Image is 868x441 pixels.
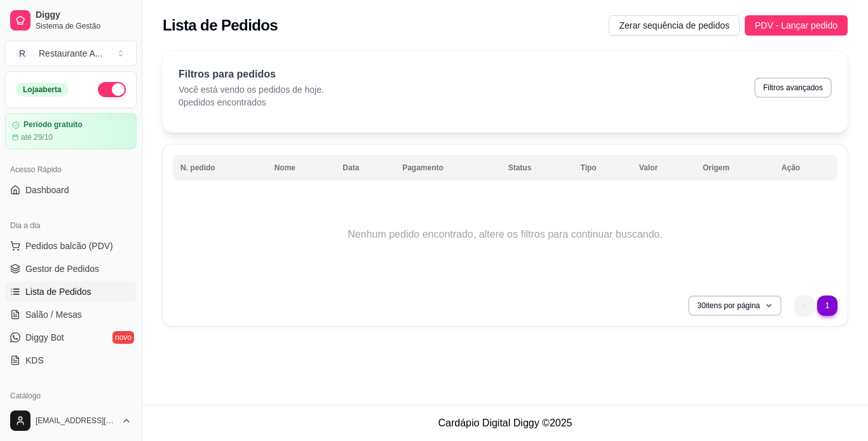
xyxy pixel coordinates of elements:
p: Filtros para pedidos [179,67,324,82]
th: Status [501,155,573,180]
span: PDV - Lançar pedido [755,18,837,32]
th: Pagamento [395,155,500,180]
a: KDS [5,350,137,370]
footer: Cardápio Digital Diggy © 2025 [142,405,868,441]
th: Valor [632,155,695,180]
div: Dia a dia [5,215,137,236]
span: Salão / Mesas [25,308,82,321]
span: Dashboard [25,184,69,196]
button: [EMAIL_ADDRESS][DOMAIN_NAME] [5,405,137,436]
span: [EMAIL_ADDRESS][DOMAIN_NAME] [36,416,116,426]
a: Salão / Mesas [5,304,137,325]
button: Alterar Status [98,82,126,97]
span: Diggy Bot [25,331,64,344]
span: Pedidos balcão (PDV) [25,240,113,252]
button: Zerar sequência de pedidos [609,15,740,36]
li: next page button [817,295,837,316]
span: Zerar sequência de pedidos [619,18,729,32]
span: R [16,47,29,60]
button: Pedidos balcão (PDV) [5,236,137,256]
div: Restaurante A ... [39,47,102,60]
h2: Lista de Pedidos [163,15,278,36]
a: DiggySistema de Gestão [5,5,137,36]
th: Tipo [573,155,632,180]
th: Nome [267,155,336,180]
button: 30itens por página [688,295,782,316]
div: Catálogo [5,386,137,406]
a: Período gratuitoaté 29/10 [5,113,137,149]
th: Data [335,155,395,180]
span: KDS [25,354,44,367]
a: Dashboard [5,180,137,200]
p: Você está vendo os pedidos de hoje. [179,83,324,96]
a: Lista de Pedidos [5,282,137,302]
div: Acesso Rápido [5,159,137,180]
td: Nenhum pedido encontrado, altere os filtros para continuar buscando. [173,184,837,285]
nav: pagination navigation [788,289,844,322]
button: PDV - Lançar pedido [745,15,848,36]
div: Loja aberta [16,83,69,97]
a: Gestor de Pedidos [5,259,137,279]
button: Select a team [5,41,137,66]
th: Origem [695,155,774,180]
th: Ação [774,155,837,180]
span: Gestor de Pedidos [25,262,99,275]
article: Período gratuito [24,120,83,130]
span: Lista de Pedidos [25,285,92,298]
th: N. pedido [173,155,267,180]
article: até 29/10 [21,132,53,142]
span: Sistema de Gestão [36,21,132,31]
p: 0 pedidos encontrados [179,96,324,109]
button: Filtros avançados [754,78,832,98]
a: Diggy Botnovo [5,327,137,348]
span: Diggy [36,10,132,21]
